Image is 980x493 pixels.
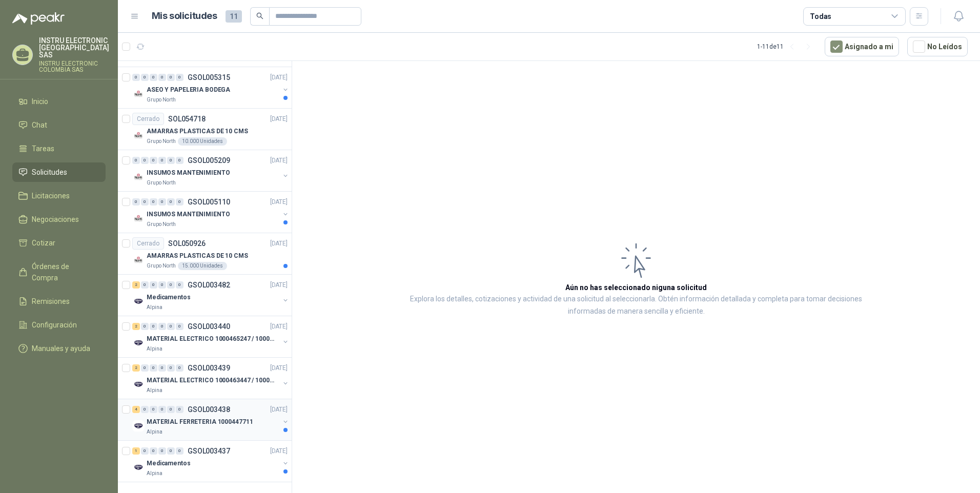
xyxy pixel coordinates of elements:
[167,406,175,413] div: 0
[12,115,106,135] a: Chat
[150,364,157,372] div: 0
[270,405,288,415] p: [DATE]
[132,129,145,141] img: Company Logo
[147,127,248,136] p: AMARRAS PLASTICAS DE 10 CMS
[176,406,183,413] div: 0
[270,197,288,207] p: [DATE]
[158,447,166,455] div: 0
[178,262,227,270] div: 15.000 Unidades
[158,74,166,81] div: 0
[147,345,162,353] p: Alpina
[39,60,109,73] p: INSTRU ELECTRONIC COLOMBIA SAS
[150,198,157,206] div: 0
[176,447,183,455] div: 0
[178,137,227,146] div: 10.000 Unidades
[907,37,968,56] button: No Leídos
[176,281,183,289] div: 0
[132,154,290,187] a: 0 0 0 0 0 0 GSOL005209[DATE] Company LogoINSUMOS MANTENIMIENTOGrupo North
[132,320,290,353] a: 2 0 0 0 0 0 GSOL003440[DATE] Company LogoMATERIAL ELECTRICO 1000465247 / 1000466995Alpina
[132,461,145,474] img: Company Logo
[158,157,166,164] div: 0
[132,279,290,312] a: 2 0 0 0 0 0 GSOL003482[DATE] Company LogoMedicamentosAlpina
[256,12,263,19] span: search
[167,74,175,81] div: 0
[147,262,176,270] p: Grupo North
[132,378,145,391] img: Company Logo
[150,281,157,289] div: 0
[188,281,230,289] p: GSOL003482
[147,386,162,395] p: Alpina
[147,469,162,478] p: Alpina
[12,339,106,358] a: Manuales y ayuda
[132,171,145,183] img: Company Logo
[188,323,230,330] p: GSOL003440
[270,322,288,332] p: [DATE]
[226,10,242,23] span: 11
[167,157,175,164] div: 0
[150,447,157,455] div: 0
[132,71,290,104] a: 0 0 0 0 0 0 GSOL005315[DATE] Company LogoASEO Y PAPELERIA BODEGAGrupo North
[12,186,106,206] a: Licitaciones
[147,417,253,427] p: MATERIAL FERRETERIA 1000447711
[147,376,274,385] p: MATERIAL ELECTRICO 1000463447 / 1000465800
[32,237,55,249] span: Cotizar
[132,198,140,206] div: 0
[132,364,140,372] div: 2
[147,210,230,219] p: INSUMOS MANTENIMIENTO
[132,88,145,100] img: Company Logo
[141,406,149,413] div: 0
[12,210,106,229] a: Negociaciones
[12,257,106,287] a: Órdenes de Compra
[12,139,106,158] a: Tareas
[118,233,292,275] a: CerradoSOL050926[DATE] Company LogoAMARRAS PLASTICAS DE 10 CMSGrupo North15.000 Unidades
[188,406,230,413] p: GSOL003438
[270,280,288,290] p: [DATE]
[395,293,877,318] p: Explora los detalles, cotizaciones y actividad de una solicitud al seleccionarla. Obtén informaci...
[132,445,290,478] a: 1 0 0 0 0 0 GSOL003437[DATE] Company LogoMedicamentosAlpina
[12,315,106,335] a: Configuración
[168,115,206,122] p: SOL054718
[176,157,183,164] div: 0
[188,198,230,206] p: GSOL005110
[147,251,248,261] p: AMARRAS PLASTICAS DE 10 CMS
[132,420,145,432] img: Company Logo
[188,447,230,455] p: GSOL003437
[132,196,290,229] a: 0 0 0 0 0 0 GSOL005110[DATE] Company LogoINSUMOS MANTENIMIENTOGrupo North
[32,143,54,154] span: Tareas
[12,162,106,182] a: Solicitudes
[132,157,140,164] div: 0
[150,406,157,413] div: 0
[158,364,166,372] div: 0
[270,114,288,124] p: [DATE]
[132,281,140,289] div: 2
[158,323,166,330] div: 0
[147,303,162,312] p: Alpina
[176,74,183,81] div: 0
[39,37,109,58] p: INSTRU ELECTRONIC [GEOGRAPHIC_DATA] SAS
[32,296,70,307] span: Remisiones
[147,428,162,436] p: Alpina
[270,446,288,456] p: [DATE]
[167,281,175,289] div: 0
[132,212,145,224] img: Company Logo
[152,9,217,24] h1: Mis solicitudes
[158,198,166,206] div: 0
[188,74,230,81] p: GSOL005315
[141,281,149,289] div: 0
[147,220,176,229] p: Grupo North
[32,190,70,201] span: Licitaciones
[150,74,157,81] div: 0
[12,12,65,25] img: Logo peakr
[12,233,106,253] a: Cotizar
[810,11,831,22] div: Todas
[141,447,149,455] div: 0
[132,74,140,81] div: 0
[147,137,176,146] p: Grupo North
[132,406,140,413] div: 4
[141,364,149,372] div: 0
[132,254,145,266] img: Company Logo
[132,447,140,455] div: 1
[32,261,96,283] span: Órdenes de Compra
[132,113,164,125] div: Cerrado
[32,343,90,354] span: Manuales y ayuda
